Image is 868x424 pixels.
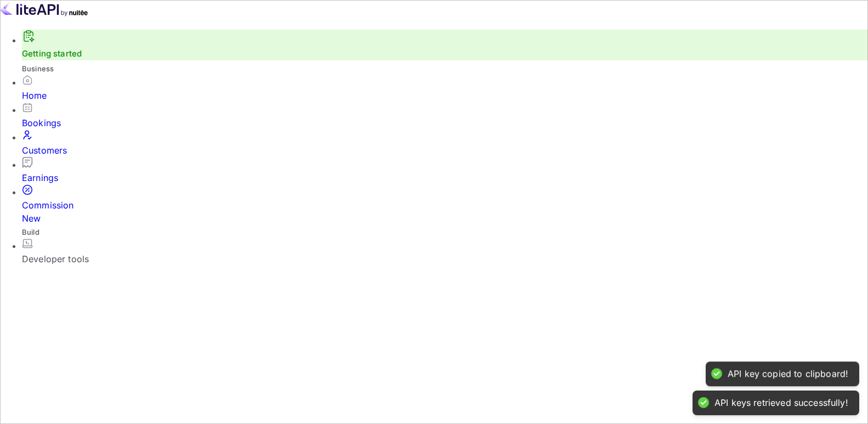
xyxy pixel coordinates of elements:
[22,171,868,184] div: Earnings
[22,252,868,265] div: Developer tools
[728,368,848,380] div: API key copied to clipboard!
[22,184,868,225] a: CommissionNew
[22,48,82,59] a: Getting started
[22,75,868,102] a: Home
[22,30,868,60] div: Getting started
[22,144,868,157] div: Customers
[22,212,868,225] div: New
[22,129,868,157] a: Customers
[22,199,868,225] div: Commission
[22,89,868,102] div: Home
[22,228,39,236] span: Build
[22,116,868,129] div: Bookings
[714,397,848,409] div: API keys retrieved successfully!
[22,157,868,184] a: Earnings
[22,64,54,73] span: Business
[22,102,868,129] a: Bookings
